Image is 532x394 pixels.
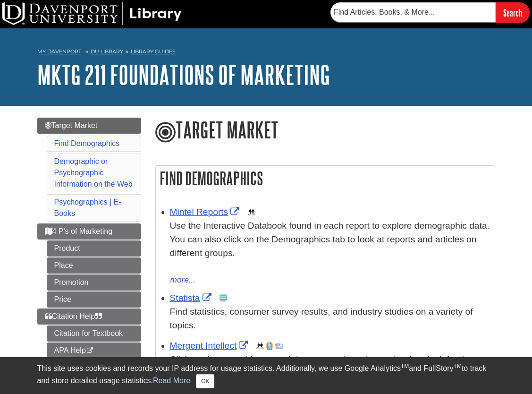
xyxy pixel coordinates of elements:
[47,240,141,257] a: Product
[54,157,133,188] a: Demographic or Psychographic Information on the Web
[170,353,490,380] div: Click on demographics; search by county, zip code, or city; then look for the [PERSON_NAME] Demog...
[45,121,98,129] span: Target Market
[91,48,123,55] a: DU Library
[86,348,94,354] i: This link opens in a new window
[256,342,264,350] img: Demographics
[47,325,141,342] a: Citation for Textbook
[330,2,496,22] input: Find Articles, Books, & More...
[170,219,490,274] div: Use the Interactive Databook found in each report to explore demographic data. You can also click...
[37,60,330,89] a: MKTG 211 Foundations of Marketing
[170,305,490,333] p: Find statistics, consumer survey results, and industry studies on a variety of topics.
[37,308,141,325] a: Citation Help
[47,343,141,359] a: APA Help
[266,342,273,350] img: Company Information
[2,2,182,25] img: DU Library
[45,227,113,235] span: 4 P's of Marketing
[496,2,530,23] input: Search
[170,207,242,217] a: Link opens in new window
[454,363,462,369] sup: TM
[37,363,495,388] div: This site uses cookies and records your IP address for usage statistics. Additionally, we use Goo...
[196,374,214,388] button: Close
[54,198,121,217] a: Psychographics | E-Books
[156,166,495,191] h2: Find Demographics
[275,342,283,350] img: Industry Report
[47,257,141,274] a: Place
[45,312,102,320] span: Citation Help
[153,377,190,385] a: Read More
[37,223,141,240] a: 4 P's of Marketing
[248,208,255,216] img: Demographics
[401,363,409,369] sup: TM
[170,341,251,351] a: Link opens in new window
[220,294,227,302] img: Statistics
[330,2,530,23] form: Searches DU Library's articles, books, and more
[37,118,141,134] a: Target Market
[170,293,214,303] a: Link opens in new window
[170,274,196,287] button: more...
[47,274,141,291] a: Promotion
[37,48,81,56] a: My Davenport
[47,291,141,308] a: Price
[155,118,495,144] h1: Target Market
[37,45,495,60] nav: breadcrumb
[131,48,176,55] a: Library Guides
[54,139,120,147] a: Find Demographics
